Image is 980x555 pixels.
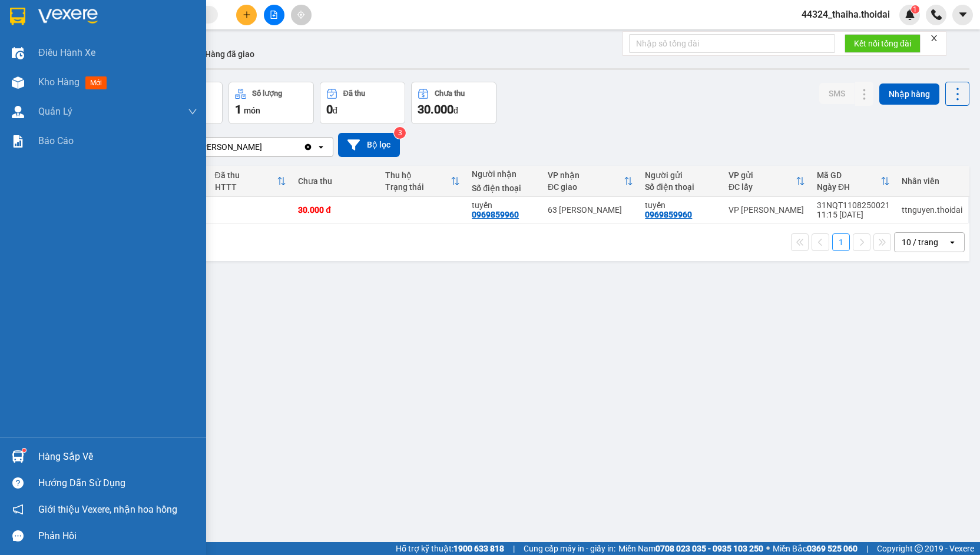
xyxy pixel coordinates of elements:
[472,169,536,179] div: Người nhận
[12,477,24,489] span: question-circle
[38,104,72,119] span: Quản Lý
[244,106,260,115] span: món
[38,45,95,60] span: Điều hành xe
[542,166,639,197] th: Toggle SortBy
[188,107,197,116] span: down
[948,238,957,247] svg: open
[930,34,938,42] span: close
[215,182,277,192] div: HTTT
[629,34,835,53] input: Nhập số tổng đài
[472,183,536,193] div: Số điện thoại
[902,236,938,248] div: 10 / trang
[333,106,337,115] span: đ
[807,544,857,553] strong: 0369 525 060
[723,166,811,197] th: Toggle SortBy
[817,200,890,210] div: 31NQT1108250021
[645,182,717,192] div: Số điện thoại
[12,530,24,541] span: message
[902,205,962,215] div: ttnguyen.thoidai
[773,542,857,555] span: Miền Bắc
[729,182,796,192] div: ĐC lấy
[38,474,197,492] div: Hướng dẫn sử dụng
[548,182,624,192] div: ĐC giao
[435,89,465,98] div: Chưa thu
[913,5,917,14] span: 1
[270,11,278,19] span: file-add
[729,205,805,215] div: VP [PERSON_NAME]
[12,135,24,148] img: solution-icon
[385,182,451,192] div: Trạng thái
[911,5,919,14] sup: 1
[85,76,107,89] span: mới
[12,450,24,463] img: warehouse-icon
[22,449,26,452] sup: 1
[845,34,921,53] button: Kết nối tổng đài
[866,542,868,555] span: |
[291,5,312,25] button: aim
[338,133,400,157] button: Bộ lọc
[952,5,973,25] button: caret-down
[343,89,365,98] div: Đã thu
[298,205,373,215] div: 30.000 đ
[618,542,763,555] span: Miền Nam
[418,102,453,116] span: 30.000
[817,210,890,219] div: 11:15 [DATE]
[12,76,24,89] img: warehouse-icon
[958,9,968,20] span: caret-down
[766,546,770,551] span: ⚪️
[38,448,197,466] div: Hàng sắp về
[832,233,850,251] button: 1
[472,200,536,210] div: tuyến
[905,9,915,20] img: icon-new-feature
[655,544,763,553] strong: 0708 023 035 - 0935 103 250
[320,82,405,124] button: Đã thu0đ
[453,544,504,553] strong: 1900 633 818
[243,11,251,19] span: plus
[817,170,880,180] div: Mã GD
[263,141,264,153] input: Selected 63 Trần Quang Tặng.
[215,170,277,180] div: Đã thu
[915,544,923,553] span: copyright
[209,166,293,197] th: Toggle SortBy
[38,502,177,517] span: Giới thiệu Vexere, nhận hoa hồng
[931,9,942,20] img: phone-icon
[196,40,264,68] button: Hàng đã giao
[297,11,305,19] span: aim
[548,205,633,215] div: 63 [PERSON_NAME]
[326,102,333,116] span: 0
[38,133,74,148] span: Báo cáo
[817,182,880,192] div: Ngày ĐH
[645,210,692,219] div: 0969859960
[811,166,896,197] th: Toggle SortBy
[12,504,24,515] span: notification
[385,170,451,180] div: Thu hộ
[10,8,25,25] img: logo-vxr
[819,83,855,104] button: SMS
[12,47,24,59] img: warehouse-icon
[38,527,197,545] div: Phản hồi
[298,176,373,186] div: Chưa thu
[548,170,624,180] div: VP nhận
[229,82,314,124] button: Số lượng1món
[379,166,466,197] th: Toggle SortBy
[472,210,519,219] div: 0969859960
[12,106,24,118] img: warehouse-icon
[236,5,257,25] button: plus
[879,83,939,105] button: Nhập hàng
[252,89,282,98] div: Số lượng
[396,542,504,555] span: Hỗ trợ kỹ thuật:
[411,82,496,124] button: Chưa thu30.000đ
[316,142,326,152] svg: open
[303,142,313,152] svg: Clear value
[188,141,262,153] div: 63 [PERSON_NAME]
[453,106,458,115] span: đ
[235,102,241,116] span: 1
[38,76,80,88] span: Kho hàng
[524,542,615,555] span: Cung cấp máy in - giấy in:
[394,127,406,139] sup: 3
[264,5,284,25] button: file-add
[792,7,899,22] span: 44324_thaiha.thoidai
[513,542,515,555] span: |
[854,37,911,50] span: Kết nối tổng đài
[729,170,796,180] div: VP gửi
